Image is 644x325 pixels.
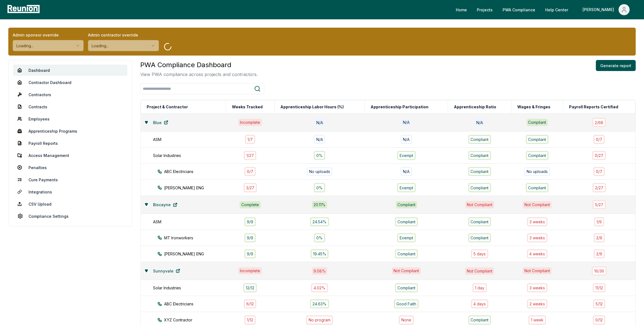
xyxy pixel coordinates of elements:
[396,201,417,208] div: Compliant
[88,32,159,38] label: Admin contractor override
[314,233,325,242] div: 0%
[451,4,471,15] a: Home
[244,151,256,160] div: 1 / 27
[157,301,236,307] div: ABC Electricians
[157,317,236,323] div: XYZ Contractor
[541,4,573,15] a: Help Center
[524,167,550,176] div: No uploads
[13,162,127,173] a: Penalties
[244,167,256,176] div: 0 / 7
[149,199,182,210] a: Biscayne
[401,119,411,126] div: N/A
[306,315,333,324] div: No program
[475,119,485,126] div: N/A
[146,101,189,112] button: Project & Contractor
[468,315,491,324] div: Compliant
[592,118,606,127] div: 2 / 68
[153,137,231,142] div: ASM
[311,283,328,292] div: 4.02%
[13,113,127,124] a: Employees
[157,235,236,241] div: MT Ironworkers
[472,4,497,15] a: Projects
[594,233,605,242] div: 2 / 9
[312,267,327,275] div: 9.08 %
[527,283,547,292] div: 3 week s
[149,265,185,276] a: Sunnyvale
[240,201,261,208] div: Complete
[593,315,605,324] div: 0 / 12
[140,71,258,78] p: View PWA compliance across projects and contractors.
[153,153,231,158] div: Solar Industries
[392,267,421,274] div: Not Compliant
[397,151,416,160] div: Exempt
[468,217,491,226] div: Compliant
[310,217,329,226] div: 24.54%
[568,101,619,112] button: Payroll Reports Certified
[400,167,412,176] div: N/A
[593,200,606,209] div: 5 / 27
[596,60,636,71] button: Generate report
[593,135,605,144] div: 0 / 7
[312,201,327,208] div: 20.11 %
[157,169,236,174] div: ABC Electricians
[244,299,256,308] div: 6 / 12
[369,101,430,112] button: Apprenticeship Participation
[593,167,605,176] div: 0 / 7
[13,77,127,88] a: Contractor Dashboard
[528,315,546,324] div: 1 week
[451,4,638,15] nav: Main
[498,4,540,15] a: PWA Compliance
[13,138,127,149] a: Payroll Reports
[593,183,606,192] div: 2 / 27
[468,183,491,192] div: Compliant
[13,186,127,197] a: Integrations
[527,217,547,226] div: 3 week s
[526,183,549,192] div: Compliant
[516,101,552,112] button: Wages & Fringes
[395,283,418,292] div: Compliant
[527,233,547,242] div: 3 week s
[13,101,127,112] a: Contracts
[140,60,258,70] h3: PWA Compliance Dashboard
[593,299,605,308] div: 5 / 12
[244,249,256,258] div: 9 / 9
[244,315,256,324] div: 1 / 12
[314,183,325,192] div: 0%
[244,217,256,226] div: 9 / 9
[153,285,231,291] div: Solar Industries
[13,89,127,100] a: Contractors
[397,183,416,192] div: Exempt
[578,4,634,15] button: [PERSON_NAME]
[593,283,606,292] div: 11 / 12
[468,167,491,176] div: Compliant
[13,174,127,185] a: Cure Payments
[523,201,552,208] div: Not Compliant
[310,299,329,308] div: 24.63%
[527,249,548,258] div: 4 week s
[314,135,325,144] div: N/A
[394,299,419,308] div: Good Faith
[395,217,418,226] div: Compliant
[244,233,256,242] div: 9 / 9
[468,135,491,144] div: Compliant
[395,249,418,258] div: Compliant
[311,249,329,258] div: 19.45%
[523,267,552,274] div: Not Compliant
[465,201,494,208] div: Not Compliant
[13,211,127,222] a: Compliance Settings
[244,183,257,192] div: 3 / 27
[471,299,488,308] div: 4 days
[526,135,549,144] div: Compliant
[13,125,127,137] a: Apprenticeship Programs
[13,198,127,209] a: CSV Upload
[157,251,236,257] div: [PERSON_NAME] ENG
[472,283,487,292] div: 1 day
[231,101,264,112] button: Weeks Tracked
[243,283,257,292] div: 12 / 12
[245,135,255,144] div: 1 / 7
[153,219,231,225] div: ASM
[471,249,488,258] div: 5 days
[594,249,605,258] div: 2 / 9
[527,119,548,126] div: Compliant
[238,267,262,274] div: Incomplete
